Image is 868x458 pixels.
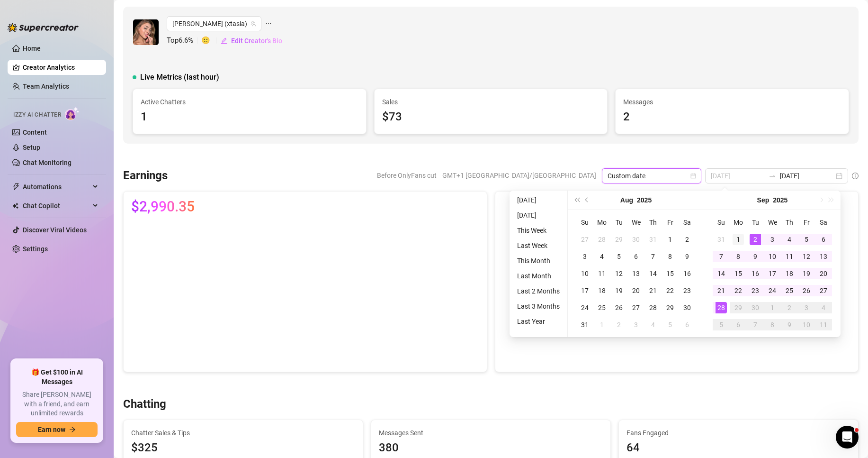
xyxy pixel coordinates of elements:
td: 2025-09-16 [747,265,764,282]
div: 16 [750,268,761,279]
div: 27 [630,302,642,313]
td: 2025-08-17 [576,282,593,299]
div: 3 [767,234,778,245]
span: Fans Engaged [626,428,850,438]
div: 12 [801,251,812,262]
div: 29 [613,234,625,245]
li: Last 2 Months [513,285,564,297]
div: 17 [579,285,591,296]
td: 2025-09-07 [713,248,730,265]
span: arrow-right [69,426,76,433]
td: 2025-10-04 [815,299,832,316]
div: 18 [596,285,608,296]
div: 13 [818,251,829,262]
th: Tu [747,214,764,231]
div: 4 [784,234,795,245]
td: 2025-08-24 [576,299,593,316]
div: 28 [716,302,727,313]
td: 2025-09-06 [815,231,832,248]
td: 2025-07-31 [644,231,662,248]
div: 17 [767,268,778,279]
div: 64 [626,439,850,457]
li: Last Year [513,316,564,327]
span: Edit Creator's Bio [231,37,282,45]
td: 2025-08-18 [593,282,610,299]
span: 🎁 Get $100 in AI Messages [16,368,98,386]
td: 2025-08-19 [610,282,627,299]
span: Messages Sent [379,428,603,438]
div: 13 [630,268,642,279]
div: 11 [818,319,829,330]
div: 21 [716,285,727,296]
div: 30 [681,302,693,313]
td: 2025-09-05 [662,316,679,333]
td: 2025-09-13 [815,248,832,265]
div: 19 [613,285,625,296]
th: Sa [679,214,696,231]
div: 23 [681,285,693,296]
div: 7 [750,319,761,330]
a: Discover Viral Videos [23,226,87,234]
td: 2025-09-03 [764,231,781,248]
td: 2025-08-14 [644,265,662,282]
td: 2025-07-30 [627,231,644,248]
a: Content [23,128,47,136]
td: 2025-08-08 [662,248,679,265]
div: 30 [630,234,642,245]
td: 2025-09-26 [798,282,815,299]
div: 27 [818,285,829,296]
td: 2025-09-01 [593,316,610,333]
td: 2025-08-11 [593,265,610,282]
div: 8 [664,251,676,262]
td: 2025-08-22 [662,282,679,299]
div: 4 [647,319,659,330]
td: 2025-09-22 [730,282,747,299]
div: 7 [647,251,659,262]
div: $73 [382,108,600,126]
div: 18 [784,268,795,279]
td: 2025-09-14 [713,265,730,282]
td: 2025-09-29 [730,299,747,316]
td: 2025-09-17 [764,265,781,282]
td: 2025-09-24 [764,282,781,299]
li: Last Month [513,270,564,282]
button: Earn nowarrow-right [16,422,98,437]
img: AI Chatter [65,107,80,120]
img: Anastasia [133,19,159,45]
div: 2 [750,234,761,245]
td: 2025-09-30 [747,299,764,316]
span: $2,990.35 [131,199,195,214]
a: Creator Analytics [23,60,98,75]
span: Izzy AI Chatter [13,110,61,119]
a: Setup [23,144,40,151]
div: 6 [818,234,829,245]
td: 2025-08-02 [679,231,696,248]
div: 14 [647,268,659,279]
td: 2025-09-04 [644,316,662,333]
img: logo-BBDzfeDw.svg [8,23,79,32]
td: 2025-08-31 [576,316,593,333]
th: Su [713,214,730,231]
td: 2025-08-23 [679,282,696,299]
div: 4 [818,302,829,313]
td: 2025-09-01 [730,231,747,248]
span: Chatter Sales & Tips [131,428,355,438]
input: End date [780,171,834,181]
td: 2025-08-29 [662,299,679,316]
div: 20 [630,285,642,296]
td: 2025-09-10 [764,248,781,265]
td: 2025-08-01 [662,231,679,248]
div: 16 [681,268,693,279]
td: 2025-09-27 [815,282,832,299]
div: 25 [784,285,795,296]
span: Live Metrics (last hour) [140,72,219,83]
span: Automations [23,179,90,194]
span: Custom date [608,169,696,183]
a: Settings [23,245,48,253]
td: 2025-10-02 [781,299,798,316]
div: 1 [733,234,744,245]
th: Sa [815,214,832,231]
td: 2025-09-18 [781,265,798,282]
div: 3 [630,319,642,330]
span: Before OnlyFans cut [377,168,437,183]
